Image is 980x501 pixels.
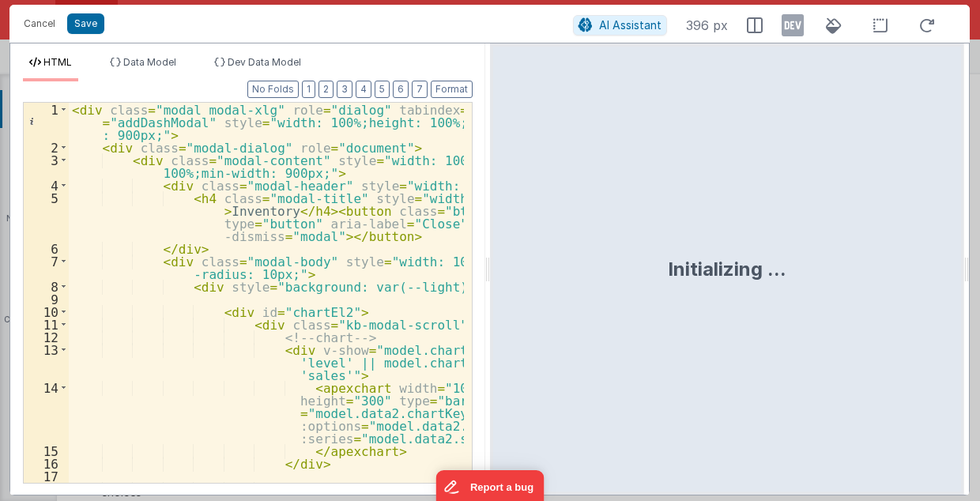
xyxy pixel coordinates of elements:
[431,81,473,98] button: Format
[123,56,176,68] span: Data Model
[599,18,661,32] span: AI Assistant
[24,242,69,254] div: 6
[686,16,728,35] span: 396 px
[412,81,428,98] button: 7
[24,330,69,343] div: 12
[24,153,69,179] div: 3
[24,305,69,318] div: 10
[24,482,69,495] div: 18
[247,81,299,98] button: No Folds
[24,292,69,305] div: 9
[318,81,334,98] button: 2
[24,381,69,444] div: 14
[356,81,371,98] button: 4
[228,56,301,68] span: Dev Data Model
[24,103,69,141] div: 1
[24,343,69,381] div: 13
[375,81,390,98] button: 5
[24,469,69,482] div: 17
[24,280,69,292] div: 8
[24,457,69,469] div: 16
[302,81,315,98] button: 1
[24,254,69,280] div: 7
[393,81,409,98] button: 6
[24,318,69,330] div: 11
[24,191,69,242] div: 5
[24,141,69,153] div: 2
[67,13,104,34] button: Save
[573,15,667,36] button: AI Assistant
[668,257,786,282] div: Initializing ...
[43,56,72,68] span: HTML
[16,13,63,35] button: Cancel
[24,444,69,457] div: 15
[24,179,69,191] div: 4
[337,81,352,98] button: 3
